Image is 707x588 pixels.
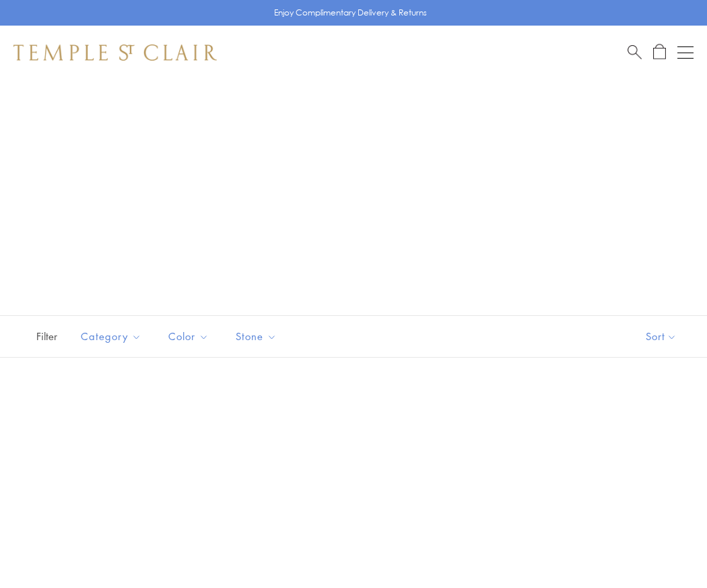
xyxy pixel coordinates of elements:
span: Category [74,328,151,345]
a: Search [628,44,642,61]
p: Enjoy Complimentary Delivery & Returns [274,6,427,20]
button: Category [71,321,151,352]
button: Show sort by [615,316,707,357]
button: Stone [226,321,287,352]
span: Color [162,328,219,345]
a: Open Shopping Bag [653,44,666,61]
button: Color [158,321,219,352]
img: Temple St. Clair [13,44,217,61]
span: Stone [229,328,287,345]
button: Open navigation [677,44,694,61]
